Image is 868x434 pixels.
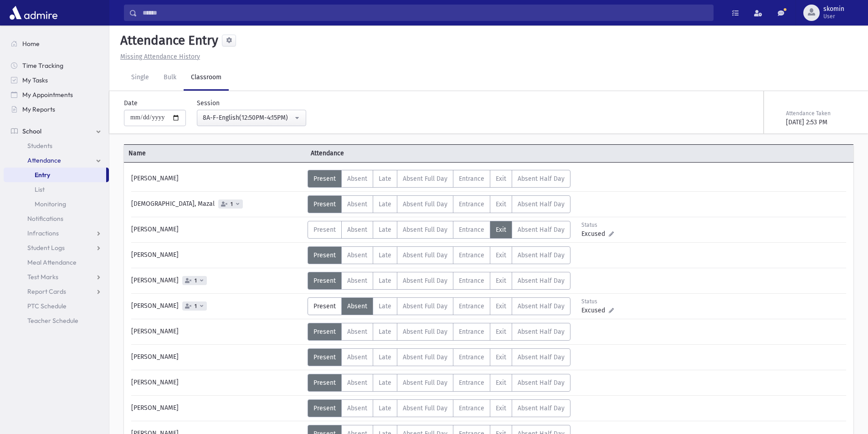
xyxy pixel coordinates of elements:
span: Absent Full Day [403,328,447,336]
span: Absent Half Day [518,302,565,310]
span: Notifications [27,214,63,223]
span: 1 [193,303,199,309]
div: AttTypes [308,170,570,188]
span: Absent Full Day [403,251,447,259]
a: Bulk [156,65,184,91]
a: Infractions [4,226,109,240]
span: Entrance [459,200,484,208]
span: Late [379,353,391,361]
span: Report Cards [27,287,66,296]
div: AttTypes [308,399,570,417]
span: Late [379,251,391,259]
a: Time Tracking [4,58,109,73]
div: [PERSON_NAME] [127,272,308,290]
span: Entrance [459,302,484,310]
a: Report Cards [4,284,109,299]
img: AdmirePro [7,4,60,22]
span: 1 [193,278,199,284]
span: Absent Half Day [518,251,565,259]
span: Absent [347,404,367,412]
span: Absent Full Day [403,302,447,310]
span: Late [379,302,391,310]
span: Infractions [27,229,59,237]
span: Exit [496,328,506,336]
div: [PERSON_NAME] [127,399,308,417]
div: Status [581,297,622,306]
span: Home [22,40,40,48]
span: Absent Full Day [403,379,447,387]
span: Students [27,142,52,150]
span: Entrance [459,251,484,259]
div: [DATE] 2:53 PM [786,117,852,127]
div: AttTypes [308,348,570,366]
a: PTC Schedule [4,299,109,313]
span: Late [379,226,391,234]
span: Absent Half Day [518,175,565,183]
label: Session [197,98,220,108]
span: My Appointments [22,91,73,99]
a: List [4,182,109,197]
span: Excused [581,306,609,315]
div: 8A-F-English(12:50PM-4:15PM) [203,113,293,123]
span: PTC Schedule [27,302,67,310]
a: School [4,124,109,138]
span: Teacher Schedule [27,317,78,325]
a: My Reports [4,102,109,117]
span: Name [124,148,306,158]
a: Single [124,65,156,91]
span: Absent [347,251,367,259]
span: Exit [496,226,506,234]
h5: Attendance Entry [117,33,218,48]
span: Absent [347,328,367,336]
span: Present [313,328,336,336]
span: Absent Half Day [518,328,565,336]
span: Meal Attendance [27,258,77,266]
span: Absent Full Day [403,404,447,412]
span: Present [313,251,336,259]
div: AttTypes [308,246,570,264]
span: Exit [496,175,506,183]
span: Monitoring [35,200,66,208]
div: AttTypes [308,323,570,341]
span: Absent [347,226,367,234]
div: AttTypes [308,221,570,239]
span: School [22,127,41,135]
span: Present [313,175,336,183]
span: Absent [347,277,367,285]
div: [PERSON_NAME] [127,348,308,366]
label: Date [124,98,138,108]
div: Attendance Taken [786,109,852,117]
span: Entrance [459,353,484,361]
a: Student Logs [4,240,109,255]
a: Monitoring [4,197,109,211]
a: Missing Attendance History [117,53,200,61]
span: Time Tracking [22,61,63,70]
span: Absent [347,175,367,183]
div: [PERSON_NAME] [127,374,308,392]
span: Absent Half Day [518,226,565,234]
span: Absent Full Day [403,226,447,234]
span: List [35,185,45,194]
span: Present [313,353,336,361]
a: Teacher Schedule [4,313,109,328]
span: Entrance [459,379,484,387]
span: Test Marks [27,273,58,281]
span: Exit [496,302,506,310]
span: Entrance [459,277,484,285]
a: Attendance [4,153,109,168]
span: Late [379,200,391,208]
span: Exit [496,277,506,285]
span: User [823,13,844,20]
a: Notifications [4,211,109,226]
span: Present [313,226,336,234]
span: Late [379,277,391,285]
a: Students [4,138,109,153]
span: Absent Half Day [518,277,565,285]
span: Excused [581,229,609,239]
span: Absent [347,353,367,361]
a: Home [4,36,109,51]
span: Present [313,277,336,285]
button: 8A-F-English(12:50PM-4:15PM) [197,110,306,126]
span: Exit [496,353,506,361]
div: Status [581,221,622,229]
